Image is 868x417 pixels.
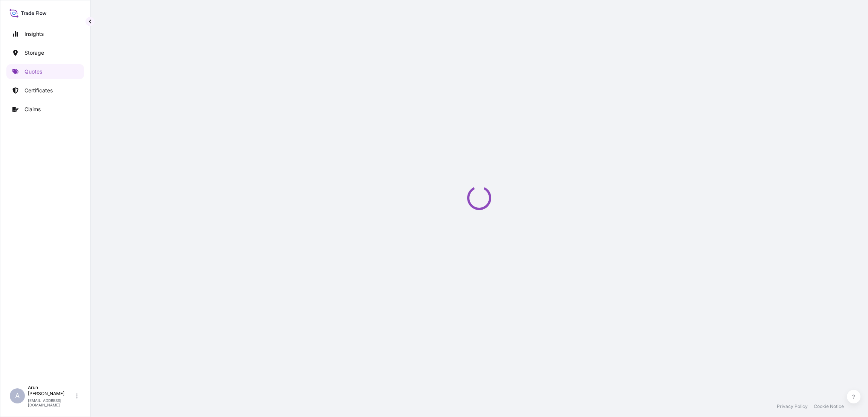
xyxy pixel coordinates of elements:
[6,102,84,117] a: Claims
[6,45,84,60] a: Storage
[24,30,44,38] p: Insights
[814,403,844,409] a: Cookie Notice
[24,87,53,94] p: Certificates
[6,26,84,41] a: Insights
[28,385,75,397] p: Arun [PERSON_NAME]
[24,106,41,113] p: Claims
[6,64,84,79] a: Quotes
[24,49,44,57] p: Storage
[28,398,75,407] p: [EMAIL_ADDRESS][DOMAIN_NAME]
[777,403,808,409] a: Privacy Policy
[24,68,42,75] p: Quotes
[15,392,20,400] span: A
[6,83,84,98] a: Certificates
